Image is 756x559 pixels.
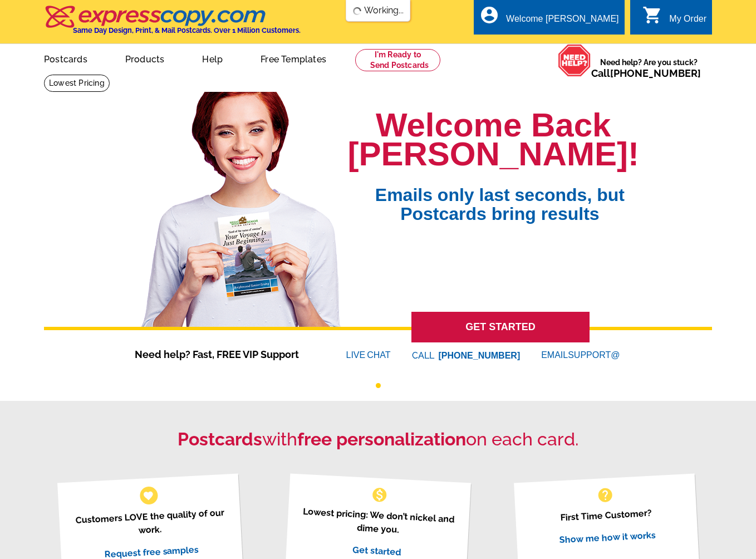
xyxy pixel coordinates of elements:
span: favorite [143,489,154,501]
button: 1 of 1 [376,383,381,388]
a: Products [107,45,183,71]
span: monetization_on [371,486,389,504]
a: Postcards [26,45,105,71]
span: Emails only last seconds, but Postcards bring results [361,169,639,223]
a: Help [184,45,240,71]
div: Welcome [PERSON_NAME] [506,14,618,30]
a: GET STARTED [411,312,590,342]
p: First Time Customer? [527,504,684,526]
span: help [596,486,614,504]
p: Customers LOVE the quality of our work. [71,506,228,541]
a: LIVECHAT [346,350,391,360]
span: Need help? Are you stuck? [591,57,706,79]
a: [PHONE_NUMBER] [610,67,701,79]
a: Get started [352,544,401,557]
i: shopping_cart [642,5,662,25]
a: Same Day Design, Print, & Mail Postcards. Over 1 Million Customers. [44,13,301,35]
font: SUPPORT@ [568,349,621,362]
div: My Order [669,14,706,30]
img: help [558,44,591,77]
span: Need help? Fast, FREE VIP Support [135,347,313,362]
i: account_circle [479,5,499,25]
h2: with on each card. [44,429,712,450]
span: Call [591,67,701,79]
h4: Same Day Design, Print, & Mail Postcards. Over 1 Million Customers. [73,26,301,35]
strong: free personalization [297,429,466,449]
p: Lowest pricing: We don’t nickel and dime you. [299,504,456,540]
img: loading... [353,7,362,16]
a: Show me how it works [559,529,656,545]
img: welcome-back-logged-in.png [135,83,348,327]
font: LIVE [346,349,367,362]
h1: Welcome Back [PERSON_NAME]! [348,111,639,169]
a: shopping_cart My Order [642,12,706,26]
a: Free Templates [243,45,344,71]
strong: Postcards [178,429,262,449]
